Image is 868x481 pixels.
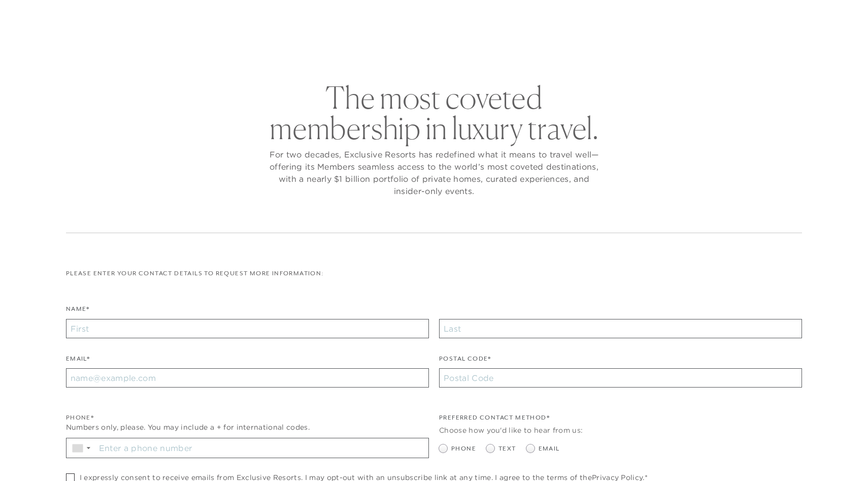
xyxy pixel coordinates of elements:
label: Postal Code* [439,354,491,369]
span: ▼ [85,445,92,451]
legend: Preferred Contact Method* [439,413,550,428]
input: name@example.com [66,368,429,388]
a: Membership [410,33,473,62]
div: Numbers only, please. You may include a + for international codes. [66,422,429,433]
a: Community [488,33,550,62]
div: Phone* [66,413,429,423]
label: Name* [66,304,90,319]
span: Text [498,444,516,454]
label: Email* [66,354,90,369]
input: Postal Code [439,368,802,388]
h2: The most coveted membership in luxury travel. [266,82,602,143]
input: Last [439,319,802,338]
p: For two decades, Exclusive Resorts has redefined what it means to travel well—offering its Member... [266,148,602,197]
input: Enter a phone number [95,438,428,458]
p: Please enter your contact details to request more information: [66,269,802,278]
a: The Collection [317,33,395,62]
a: Get Started [37,11,81,20]
div: Country Code Selector [66,438,95,458]
div: Choose how you'd like to hear from us: [439,425,802,436]
span: Email [539,444,560,454]
a: Member Login [755,11,805,20]
input: First [66,319,429,338]
span: Phone [451,444,476,454]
